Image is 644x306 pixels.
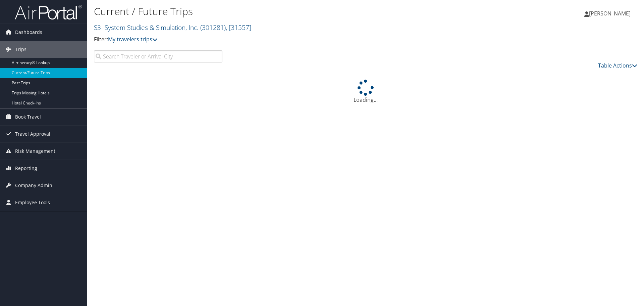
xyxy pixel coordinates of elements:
a: [PERSON_NAME] [584,3,637,24]
img: airportal-logo.png [15,4,82,20]
span: Reporting [15,160,37,177]
a: Table Actions [598,62,637,69]
a: S3- System Studies & Simulation, Inc. [94,23,251,32]
span: [PERSON_NAME] [589,10,631,17]
input: Search Traveler or Arrival City [94,50,222,62]
span: Book Travel [15,108,41,125]
span: Risk Management [15,143,55,160]
span: Employee Tools [15,194,50,211]
span: Company Admin [15,177,52,194]
span: Trips [15,41,26,58]
div: Loading... [94,80,637,104]
a: My travelers trips [108,36,158,43]
p: Filter: [94,35,456,44]
span: Travel Approval [15,126,50,142]
span: Dashboards [15,24,42,41]
span: , [ 31557 ] [226,23,251,32]
h1: Current / Future Trips [94,4,456,18]
span: ( 301281 ) [200,23,226,32]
